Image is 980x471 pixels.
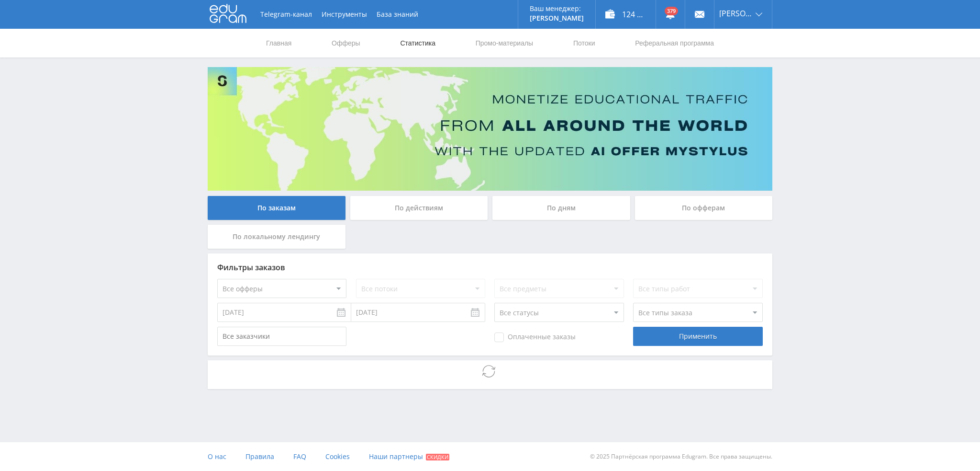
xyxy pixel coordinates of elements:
span: Оплаченные заказы [494,333,576,342]
div: Фильтры заказов [217,263,763,272]
div: По действиям [350,196,488,220]
a: Статистика [399,29,436,57]
span: Наши партнеры [369,452,423,461]
a: Офферы [331,29,361,57]
div: © 2025 Партнёрская программа Edugram. Все права защищены. [495,442,772,471]
div: По офферам [635,196,773,220]
a: Главная [265,29,292,57]
span: О нас [208,452,226,461]
p: Ваш менеджер: [530,5,584,12]
span: Cookies [325,452,350,461]
span: [PERSON_NAME] [719,10,753,17]
a: Потоки [572,29,596,57]
a: Наши партнеры Скидки [369,442,449,471]
span: FAQ [293,452,306,461]
div: По заказам [208,196,345,220]
a: Промо-материалы [475,29,534,57]
input: Все заказчики [217,327,346,346]
a: О нас [208,442,226,471]
div: Применить [633,327,762,346]
a: Cookies [325,442,350,471]
span: Правила [245,452,274,461]
span: Скидки [426,454,449,460]
img: Banner [208,67,772,191]
div: По локальному лендингу [208,225,345,249]
a: Правила [245,442,274,471]
a: Реферальная программа [634,29,715,57]
p: [PERSON_NAME] [530,14,584,22]
a: FAQ [293,442,306,471]
div: По дням [492,196,630,220]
